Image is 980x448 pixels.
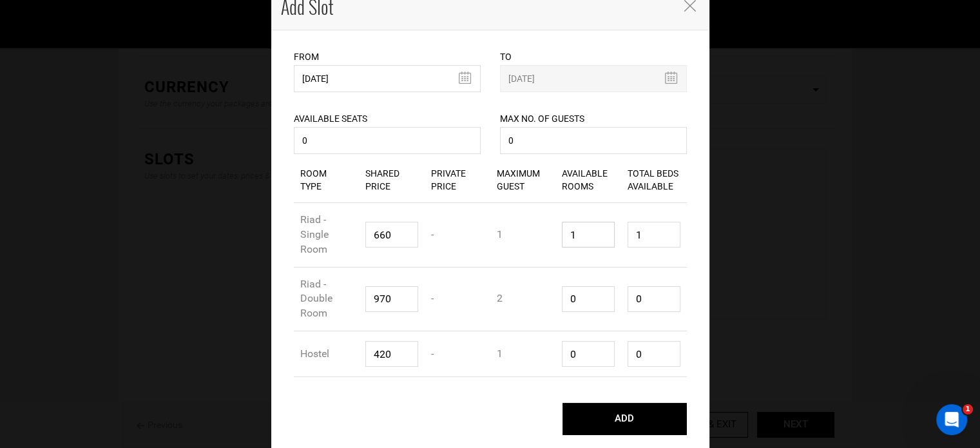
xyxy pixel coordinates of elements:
[294,127,481,154] input: Available Seats
[936,404,967,435] iframe: Intercom live chat
[294,50,319,63] label: From
[359,157,425,202] div: Shared Price
[300,278,332,320] span: Riad - Double Room
[490,157,556,202] div: Maximum Guest
[431,228,434,240] span: -
[497,228,503,240] span: 1
[555,157,621,202] div: Available Rooms
[497,347,503,360] span: 1
[621,157,687,202] div: Total Beds Available
[300,213,329,255] span: Riad - Single Room
[294,65,481,92] input: Select Start Date
[963,404,973,414] span: 1
[562,403,687,435] button: ADD
[500,127,687,154] input: No. of guests
[500,50,512,63] label: To
[431,292,434,304] span: -
[294,112,367,125] label: Available Seats
[294,157,360,202] div: Room Type
[431,347,434,360] span: -
[300,347,329,360] span: Hostel
[425,157,490,202] div: Private Price
[500,112,584,125] label: Max No. of Guests
[497,292,503,304] span: 2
